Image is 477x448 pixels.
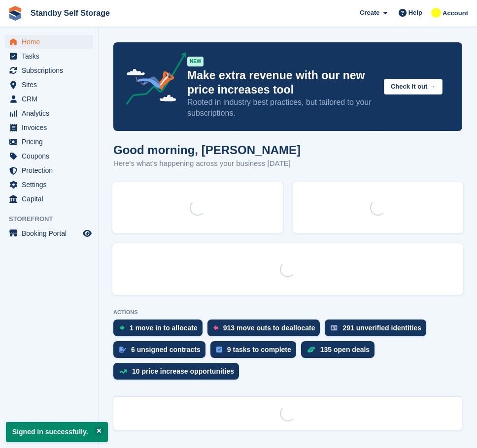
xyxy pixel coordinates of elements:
[118,52,187,108] img: price-adjustments-announcement-icon-8257ccfd72463d97f412b2fc003d46551f7dbcb40ab6d574587a9cd5c0d94...
[5,178,93,192] a: menu
[113,309,462,316] p: ACTIONS
[113,158,301,169] p: Here's what's happening across your business [DATE]
[9,214,98,224] span: Storefront
[5,121,93,134] a: menu
[409,8,422,18] span: Help
[22,92,81,106] span: CRM
[22,226,81,240] span: Booking Portal
[130,324,198,332] div: 1 move in to allocate
[5,78,93,92] a: menu
[187,68,376,97] p: Make extra revenue with our new price increases tool
[113,341,210,363] a: 6 unsigned contracts
[301,341,379,363] a: 135 open deals
[5,92,93,106] a: menu
[132,367,234,375] div: 10 price increase opportunities
[113,320,207,341] a: 1 move in to allocate
[320,346,370,353] div: 135 open deals
[5,135,93,149] a: menu
[331,325,338,331] img: verify_identity-adf6edd0f0f0b5bbfe63781bf79b02c33cf7c696d77639b501bdc392416b5a36.svg
[187,97,376,119] p: Rooted in industry best practices, but tailored to your subscriptions.
[307,346,315,353] img: deal-1b604bf984904fb50ccaf53a9ad4b4a5d6e5aea283cecdc64d6e3604feb123c2.svg
[22,192,81,206] span: Capital
[22,178,81,192] span: Settings
[207,320,325,341] a: 913 move outs to deallocate
[342,324,421,332] div: 291 unverified identities
[6,422,108,442] p: Signed in successfully.
[22,106,81,120] span: Analytics
[5,192,93,206] a: menu
[113,363,244,384] a: 10 price increase opportunities
[216,347,222,352] img: task-75834270c22a3079a89374b754ae025e5fb1db73e45f91037f5363f120a921f8.svg
[325,320,431,341] a: 291 unverified identities
[5,226,93,240] a: menu
[22,135,81,149] span: Pricing
[22,163,81,177] span: Protection
[187,57,204,66] div: NEW
[5,64,93,77] a: menu
[131,346,201,353] div: 6 unsigned contracts
[22,35,81,49] span: Home
[227,346,291,353] div: 9 tasks to complete
[384,79,443,95] button: Check it out →
[8,6,23,21] img: stora-icon-8386f47178a22dfd0bd8f6a31ec36ba5ce8667c1dd55bd0f319d3a0aa187defe.svg
[22,49,81,63] span: Tasks
[113,143,301,157] h1: Good morning, [PERSON_NAME]
[223,324,315,332] div: 913 move outs to deallocate
[119,369,127,374] img: price_increase_opportunities-93ffe204e8149a01c8c9dc8f82e8f89637d9d84a8eef4429ea346261dce0b2c0.svg
[360,8,379,18] span: Create
[5,163,93,177] a: menu
[213,325,218,331] img: move_outs_to_deallocate_icon-f764333ba52eb49d3ac5e1228854f67142a1ed5810a6f6cc68b1a99e826820c5.svg
[431,8,441,18] img: Glenn Fisher
[22,64,81,77] span: Subscriptions
[119,347,126,352] img: contract_signature_icon-13c848040528278c33f63329250d36e43548de30e8caae1d1a13099fd9432cc5.svg
[5,106,93,120] a: menu
[27,5,114,21] a: Standby Self Storage
[210,341,301,363] a: 9 tasks to complete
[5,35,93,49] a: menu
[22,121,81,134] span: Invoices
[5,49,93,63] a: menu
[119,325,125,331] img: move_ins_to_allocate_icon-fdf77a2bb77ea45bf5b3d319d69a93e2d87916cf1d5bf7949dd705db3b84f3ca.svg
[81,227,93,239] a: Preview store
[22,78,81,92] span: Sites
[22,149,81,163] span: Coupons
[5,149,93,163] a: menu
[443,8,468,18] span: Account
